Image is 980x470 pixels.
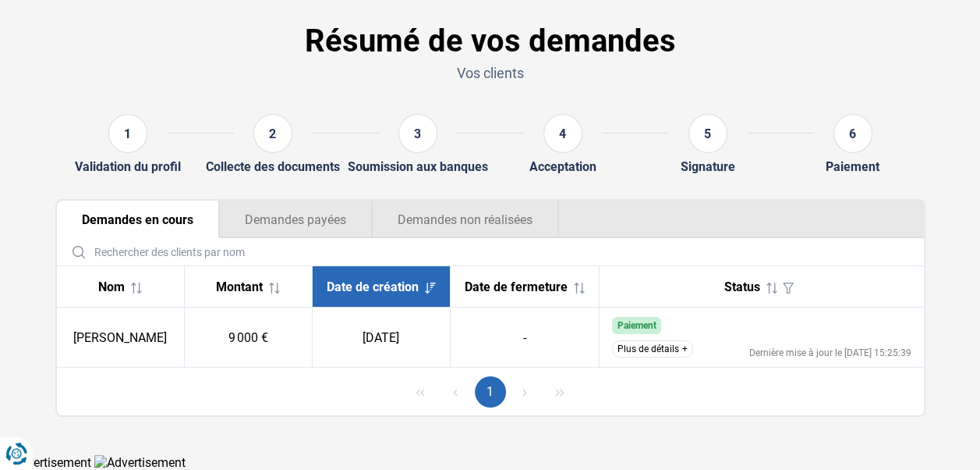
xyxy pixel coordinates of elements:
td: 9 000 € [184,308,312,368]
div: Validation du profil [75,159,181,174]
button: Page 1 [475,376,506,408]
div: Signature [681,159,735,174]
h1: Résumé de vos demandes [55,23,925,60]
td: [DATE] [312,308,450,368]
div: 5 [688,114,727,153]
div: Soumission aux banques [348,159,488,174]
button: Previous Page [440,376,471,408]
button: Demandes en cours [57,201,219,238]
div: 4 [543,114,582,153]
td: [PERSON_NAME] [57,308,185,368]
input: Rechercher des clients par nom [63,238,918,265]
div: 6 [833,114,872,153]
td: - [450,308,599,368]
div: Paiement [826,159,879,174]
span: Montant [216,280,263,294]
button: Demandes non réalisées [372,201,559,238]
button: Next Page [509,376,540,408]
p: Vos clients [55,63,925,83]
div: Collecte des documents [206,159,340,174]
span: Date de création [327,280,419,294]
span: Paiement [617,320,656,331]
div: 2 [253,114,292,153]
button: First Page [405,376,436,408]
span: Status [724,280,760,294]
div: 3 [398,114,437,153]
button: Demandes payées [219,201,372,238]
button: Plus de détails [612,340,693,358]
span: Nom [98,280,125,294]
div: 1 [108,114,147,153]
img: Advertisement [94,455,186,470]
div: Dernière mise à jour le [DATE] 15:25:39 [749,348,911,358]
div: Acceptation [529,159,596,174]
button: Last Page [544,376,575,408]
span: Date de fermeture [465,280,568,294]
